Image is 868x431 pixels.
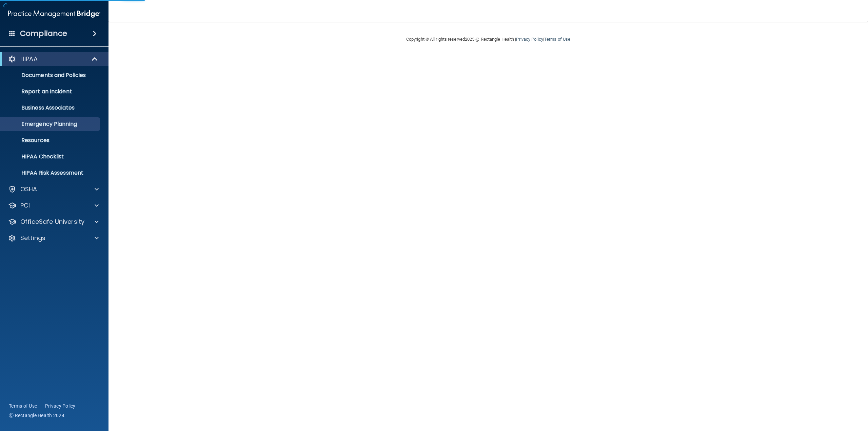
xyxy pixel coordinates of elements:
h4: Compliance [20,29,67,38]
a: Privacy Policy [45,403,76,409]
p: PCI [20,201,30,210]
p: Settings [20,234,45,242]
a: Terms of Use [544,37,570,42]
p: Report an Incident [4,88,97,95]
a: Privacy Policy [516,37,543,42]
p: Documents and Policies [4,72,97,79]
a: Terms of Use [9,403,37,409]
a: OSHA [8,185,99,193]
p: HIPAA Risk Assessment [4,170,97,176]
div: Copyright © All rights reserved 2025 @ Rectangle Health | | [364,28,612,50]
p: OfficeSafe University [20,218,84,226]
p: HIPAA [20,55,38,63]
a: Settings [8,234,99,242]
img: PMB logo [8,7,100,21]
p: HIPAA Checklist [4,153,97,160]
p: Business Associates [4,104,97,111]
p: Emergency Planning [4,121,97,128]
a: HIPAA [8,55,98,63]
a: OfficeSafe University [8,218,99,226]
p: OSHA [20,185,37,193]
a: PCI [8,201,99,210]
span: Ⓒ Rectangle Health 2024 [9,412,64,419]
p: Resources [4,137,97,144]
